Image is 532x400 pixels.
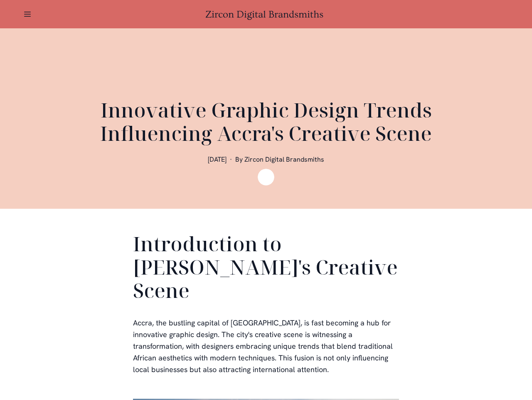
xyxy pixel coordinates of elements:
[208,155,227,164] span: [DATE]
[230,155,232,164] span: ·
[66,98,465,145] h1: Innovative Graphic Design Trends Influencing Accra's Creative Scene
[133,232,399,305] h2: Introduction to [PERSON_NAME]'s Creative Scene
[258,169,274,185] img: Zircon Digital Brandsmiths
[133,317,399,375] p: Accra, the bustling capital of [GEOGRAPHIC_DATA], is fast becoming a hub for innovative graphic d...
[205,9,327,20] a: Zircon Digital Brandsmiths
[235,155,324,164] span: By Zircon Digital Brandsmiths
